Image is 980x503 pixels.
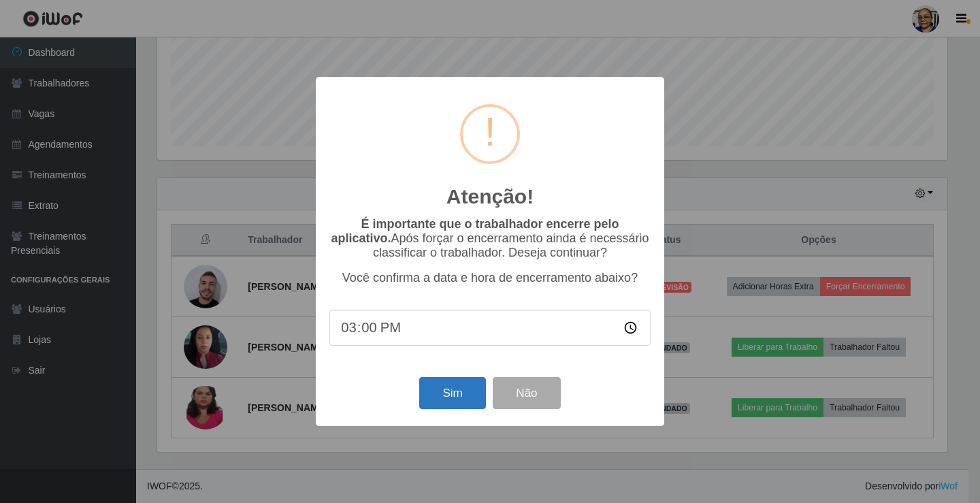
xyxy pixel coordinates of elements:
p: Você confirma a data e hora de encerramento abaixo? [329,271,651,285]
button: Sim [419,377,485,409]
b: É importante que o trabalhador encerre pelo aplicativo. [331,217,619,245]
h2: Atenção! [446,184,534,209]
button: Não [493,377,560,409]
p: Após forçar o encerramento ainda é necessário classificar o trabalhador. Deseja continuar? [329,217,651,260]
